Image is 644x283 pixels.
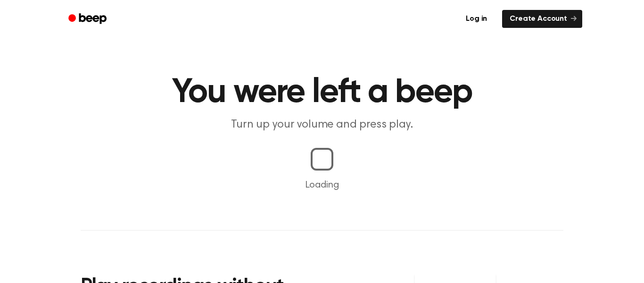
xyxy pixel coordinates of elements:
[141,117,503,133] p: Turn up your volume and press play.
[11,178,633,192] p: Loading
[456,8,496,30] a: Log in
[62,10,115,28] a: Beep
[502,10,582,28] a: Create Account
[81,76,563,110] h1: You were left a beep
